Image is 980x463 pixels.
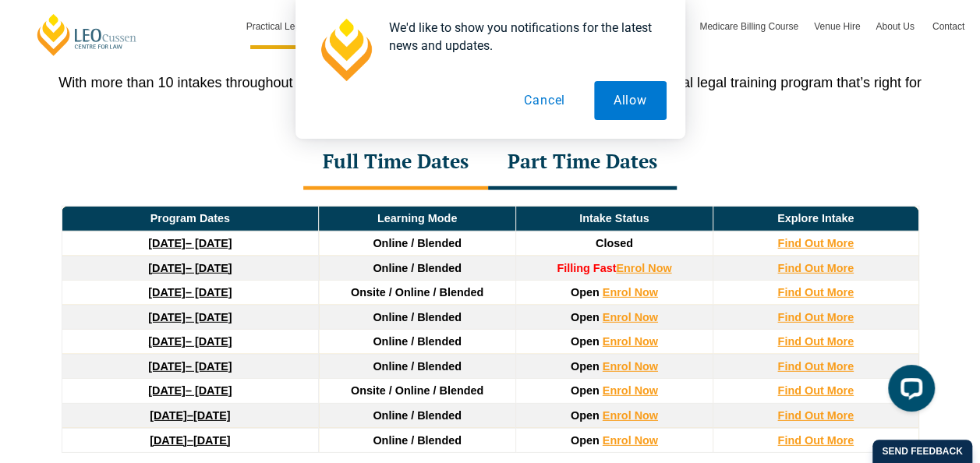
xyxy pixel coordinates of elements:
span: Online / Blended [373,237,462,249]
span: Online / Blended [373,409,462,422]
a: Find Out More [777,237,854,249]
a: Find Out More [777,409,854,422]
strong: [DATE] [148,262,186,274]
button: Allow [594,81,667,120]
td: Program Dates [62,207,319,231]
strong: [DATE] [148,237,186,249]
a: Find Out More [777,360,854,373]
a: [DATE]– [DATE] [148,335,232,348]
a: Find Out More [777,311,854,323]
span: Open [571,384,600,397]
td: Intake Status [515,207,713,231]
span: [DATE] [193,409,231,422]
span: [DATE] [193,434,231,447]
span: Online / Blended [373,262,462,274]
span: Open [571,409,600,422]
span: Open [571,286,600,299]
iframe: LiveChat chat widget [876,359,941,424]
strong: [DATE] [148,384,186,397]
a: [DATE]– [DATE] [148,384,232,397]
a: [DATE]– [DATE] [148,237,232,249]
a: Enrol Now [603,409,658,422]
strong: [DATE] [148,360,186,373]
button: Cancel [504,81,585,120]
a: [DATE]– [DATE] [148,262,232,274]
a: Find Out More [777,384,854,397]
a: Enrol Now [603,434,658,447]
span: Online / Blended [373,434,462,447]
a: Enrol Now [603,384,658,397]
a: Enrol Now [616,262,671,274]
strong: [DATE] [148,311,186,323]
span: Onsite / Online / Blended [351,384,483,397]
a: Find Out More [777,434,854,447]
strong: [DATE] [150,409,187,422]
a: Find Out More [777,262,854,274]
strong: [DATE] [150,434,187,447]
a: Find Out More [777,286,854,299]
a: Enrol Now [603,286,658,299]
span: Open [571,311,600,323]
span: Online / Blended [373,360,462,373]
strong: [DATE] [148,286,186,299]
a: Enrol Now [603,335,658,348]
div: Full Time Dates [303,136,488,190]
div: Part Time Dates [488,136,677,190]
a: Enrol Now [603,311,658,323]
td: Learning Mode [319,207,516,231]
strong: [DATE] [148,335,186,348]
div: We'd like to show you notifications for the latest news and updates. [377,19,667,55]
a: [DATE]–[DATE] [150,434,230,447]
a: [DATE]– [DATE] [148,360,232,373]
a: Enrol Now [603,360,658,373]
span: Online / Blended [373,335,462,348]
img: notification icon [314,19,377,81]
td: Explore Intake [713,207,918,231]
a: [DATE]– [DATE] [148,311,232,323]
strong: Filling Fast [557,262,616,274]
a: [DATE]– [DATE] [148,286,232,299]
a: Find Out More [777,335,854,348]
span: Open [571,360,600,373]
span: Online / Blended [373,311,462,323]
span: Closed [596,237,633,249]
a: [DATE]–[DATE] [150,409,230,422]
span: Onsite / Online / Blended [351,286,483,299]
span: Open [571,335,600,348]
span: Open [571,434,600,447]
